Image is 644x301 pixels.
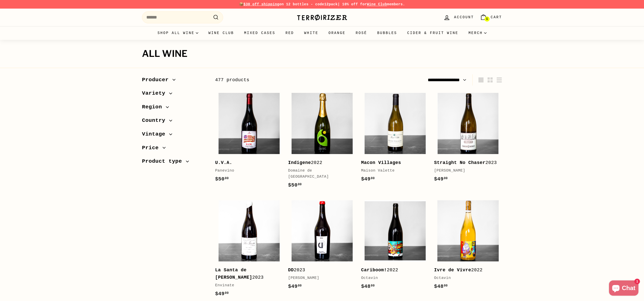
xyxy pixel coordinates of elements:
[142,115,207,129] button: Country
[371,284,375,288] sup: 00
[142,76,172,84] span: Producer
[444,284,448,288] sup: 00
[215,282,278,289] div: Envinate
[361,197,429,296] a: Cariboom!2022Octavin
[142,130,169,139] span: Vintage
[299,26,324,40] a: White
[454,14,474,20] span: Account
[361,176,375,182] span: $49
[434,267,471,273] b: Ivre de Vivre
[203,26,239,40] a: Wine Club
[142,49,502,59] h1: All wine
[142,157,186,166] span: Product type
[298,183,302,186] sup: 00
[367,2,387,6] a: Wine Club
[239,26,280,40] a: Mixed Cases
[152,26,203,40] summary: Shop all wine
[402,26,463,40] a: Cider & Fruit Wine
[361,266,424,274] div: 2022
[434,197,502,296] a: Ivre de Vivre2022Octavin
[444,177,448,180] sup: 00
[361,160,401,165] b: Macon Villages
[434,89,502,188] a: Straight No Chaser2023[PERSON_NAME]
[215,267,252,280] b: La Santa de [PERSON_NAME]
[142,142,207,156] button: Price
[288,160,311,165] b: Indigene
[215,89,283,188] a: U.V.A. Panevino
[288,275,351,281] div: [PERSON_NAME]
[434,168,497,174] div: [PERSON_NAME]
[288,182,302,188] span: $50
[132,26,512,40] div: Primary
[225,291,229,295] sup: 00
[491,14,502,20] span: Cart
[288,159,351,166] div: 2022
[434,266,497,274] div: 2022
[288,283,302,289] span: $49
[434,160,486,165] b: Straight No Chaser
[215,176,229,182] span: $50
[215,168,278,174] div: Panevino
[371,177,375,180] sup: 00
[351,26,372,40] a: Rosé
[142,89,169,98] span: Variety
[288,266,351,274] div: 2023
[324,2,338,6] strong: 12pack
[434,275,497,281] div: Octavin
[324,26,351,40] a: Orange
[142,2,502,7] p: 📦 on 12 bottles - code | 10% off for members.
[434,283,448,289] span: $48
[288,89,356,194] a: Indigene2022Domaine de [GEOGRAPHIC_DATA]
[434,159,497,166] div: 2023
[215,76,359,84] div: 477 products
[142,74,207,88] button: Producer
[142,144,163,152] span: Price
[288,197,356,296] a: DD2023[PERSON_NAME]
[361,283,375,289] span: $48
[361,89,429,188] a: Macon Villages Maison Valette
[142,129,207,142] button: Vintage
[243,2,279,6] span: $30 off shipping
[361,168,424,174] div: Maison Valette
[440,10,477,25] a: Account
[215,266,278,281] div: 2023
[434,176,448,182] span: $49
[607,280,640,297] inbox-online-store-chat: Shopify online store chat
[361,267,387,273] b: Cariboom!
[372,26,402,40] a: Bubbles
[280,26,299,40] a: Red
[142,156,207,170] button: Product type
[142,116,169,125] span: Country
[288,267,294,273] b: DD
[288,168,351,180] div: Domaine de [GEOGRAPHIC_DATA]
[142,102,207,115] button: Region
[298,284,302,288] sup: 00
[486,17,488,21] span: 1
[215,160,232,165] b: U.V.A.
[142,103,166,111] span: Region
[142,88,207,102] button: Variety
[215,291,229,297] span: $49
[477,10,505,25] a: Cart
[463,26,492,40] summary: Merch
[225,177,229,180] sup: 00
[361,275,424,281] div: Octavin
